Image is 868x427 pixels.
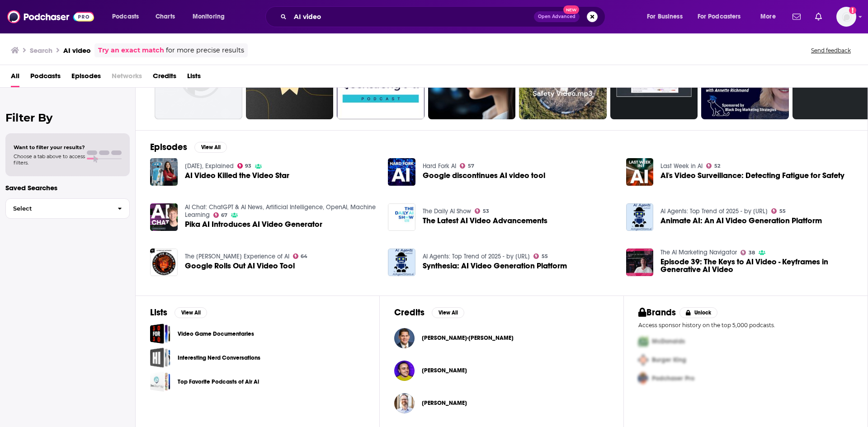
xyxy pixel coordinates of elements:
a: 93 [237,163,252,169]
img: Podchaser - Follow, Share and Rate Podcasts [7,8,94,25]
button: Leo AinsLeo Ains [394,356,609,385]
img: First Pro Logo [635,332,652,351]
a: Credits [153,69,176,87]
a: 67 [213,212,228,218]
img: Reggie Fils-Aimé [394,328,415,348]
button: View All [432,307,464,318]
a: Lists [187,69,201,87]
a: All [11,69,19,87]
a: Leo Ains [394,361,415,381]
a: Reggie Fils-Aimé [422,334,514,342]
a: The Latest AI Video Advancements [388,203,415,231]
span: [PERSON_NAME] [422,367,467,374]
h2: Episodes [150,141,187,153]
span: Charts [156,10,175,23]
button: Show profile menu [836,7,856,27]
img: Second Pro Logo [635,351,652,369]
img: Third Pro Logo [635,369,652,388]
a: CreditsView All [394,307,464,318]
span: 67 [221,213,227,217]
button: View All [175,307,207,318]
a: AI Agents: Top Trend of 2025 - by AIAgentStore.ai [660,207,768,215]
a: Pika AI Introduces AI Video Generator [150,203,178,231]
a: The Latest AI Video Advancements [423,217,547,225]
span: Select [6,206,110,211]
a: Episode 39: The Keys to AI Video - Keyframes in Generative AI Video [660,258,853,273]
a: 53 [475,208,489,214]
h2: Credits [394,307,425,318]
a: Episodes [71,69,101,87]
button: Unlock [679,307,718,318]
a: Episode 39: The Keys to AI Video - Keyframes in Generative AI Video [626,249,654,276]
a: Pika AI Introduces AI Video Generator [185,221,322,228]
span: Podcasts [30,69,61,87]
img: Animate AI: An AI Video Generation Platform [626,203,654,231]
a: ListsView All [150,307,207,318]
span: for more precise results [166,45,244,56]
img: Synthesia: AI Video Generation Platform [388,249,415,276]
button: open menu [754,9,787,24]
a: Today, Explained [185,162,234,170]
div: Search podcasts, credits, & more... [274,6,614,27]
a: Google Rolls Out AI Video Tool [185,262,295,270]
span: 53 [483,209,489,213]
button: Jeremy ToemanJeremy Toeman [394,389,609,418]
button: Send feedback [808,47,854,54]
a: Interesting Nerd Conversations [178,353,260,363]
img: Google discontinues AI video tool [388,158,415,186]
span: 93 [245,164,251,168]
img: Google Rolls Out AI Video Tool [150,249,178,276]
img: Jeremy Toeman [394,393,415,413]
span: [PERSON_NAME]-[PERSON_NAME] [422,334,514,342]
a: 38 [741,250,755,255]
span: Open Advanced [538,14,576,19]
span: 64 [301,254,307,258]
span: Monitoring [193,10,225,23]
span: McDonalds [652,338,685,345]
span: Google discontinues AI video tool [423,172,545,179]
a: AI Video Killed the Video Star [185,172,289,179]
h3: AI video [63,46,91,55]
span: 57 [468,164,474,168]
button: Open AdvancedNew [534,11,580,22]
h2: Filter By [5,111,130,124]
a: 55 [771,208,786,214]
button: open menu [641,9,694,24]
h2: Lists [150,307,167,318]
a: 57 [460,163,474,169]
a: Animate AI: An AI Video Generation Platform [660,217,822,225]
span: Podchaser Pro [652,375,694,382]
input: Search podcasts, credits, & more... [290,9,534,24]
span: Want to filter your results? [14,144,85,150]
a: Charts [150,9,180,24]
p: Saved Searches [5,183,130,192]
span: Video Game Documentaries [150,324,170,344]
a: Show notifications dropdown [811,9,826,24]
a: AI's Video Surveillance: Detecting Fatigue for Safety [626,158,654,186]
a: Last Week in AI [660,162,703,170]
span: 38 [749,251,755,255]
a: AI Chat: ChatGPT & AI News, Artificial Intelligence, OpenAI, Machine Learning [185,203,376,219]
a: The Joe Rogan Experience of AI [185,253,289,260]
span: For Podcasters [698,10,741,23]
a: EpisodesView All [150,141,227,153]
a: AI Agents: Top Trend of 2025 - by AIAgentStore.ai [423,253,530,260]
button: open menu [692,9,754,24]
h3: Search [30,46,52,55]
span: Podcasts [112,10,139,23]
a: Hard Fork AI [423,162,456,170]
a: Interesting Nerd Conversations [150,347,170,368]
a: The Daily AI Show [423,207,471,215]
